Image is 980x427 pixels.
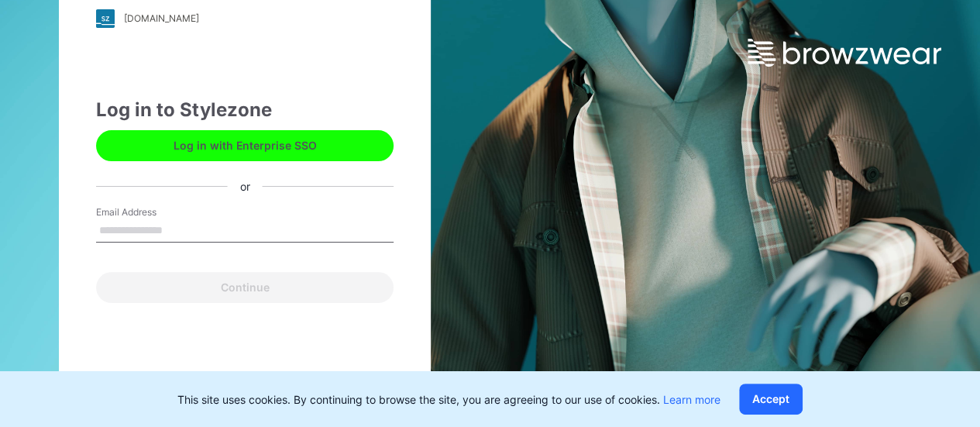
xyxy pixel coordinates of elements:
[739,384,803,415] button: Accept
[124,12,199,24] div: [DOMAIN_NAME]
[228,178,263,195] div: or
[96,9,115,28] img: stylezone-logo.562084cfcfab977791bfbf7441f1a819.svg
[177,391,720,408] p: This site uses cookies. By continuing to browse the site, you are agreeing to our use of cookies.
[96,9,394,28] a: [DOMAIN_NAME]
[96,205,205,219] label: Email Address
[96,96,394,124] div: Log in to Stylezone
[96,130,394,161] button: Log in with Enterprise SSO
[663,393,720,406] a: Learn more
[748,39,941,67] img: browzwear-logo.e42bd6dac1945053ebaf764b6aa21510.svg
